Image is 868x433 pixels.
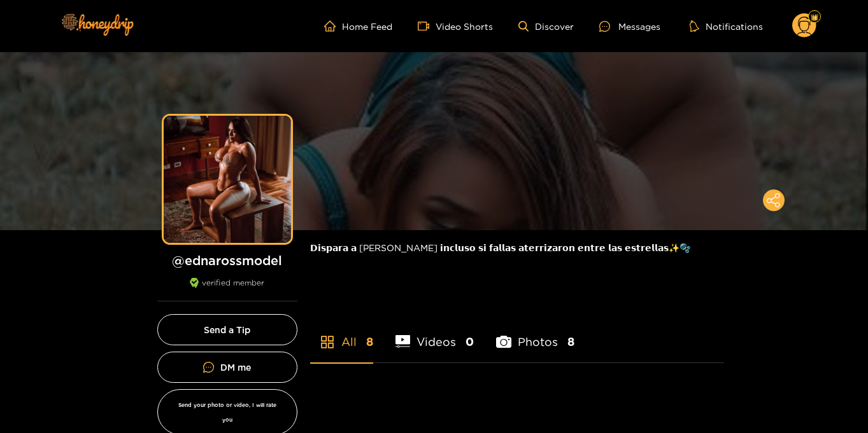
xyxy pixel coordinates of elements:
[310,305,373,362] li: All
[466,334,474,350] span: 0
[567,334,574,350] span: 8
[157,314,297,345] button: Send a Tip
[320,334,335,350] span: appstore
[518,21,574,32] a: Discover
[811,13,818,21] img: Fan Level
[686,20,767,32] button: Notifications
[157,352,297,383] a: DM me
[366,334,373,350] span: 8
[599,19,660,34] div: Messages
[418,20,436,32] span: video-camera
[157,278,297,301] div: verified member
[310,230,724,265] div: 𝗗𝗶𝘀𝗽𝗮𝗿𝗮 𝗮 [PERSON_NAME] 𝗶𝗻𝗰𝗹𝘂𝘀𝗼 𝘀𝗶 𝗳𝗮𝗹𝗹𝗮𝘀 𝗮𝘁𝗲𝗿𝗿𝗶𝘇𝗮𝗿𝗼𝗻 𝗲𝗻𝘁𝗿𝗲 𝗹𝗮𝘀 𝗲𝘀𝘁𝗿𝗲𝗹𝗹𝗮𝘀✨🫧
[395,305,474,362] li: Videos
[324,20,342,32] span: home
[324,20,392,32] a: Home Feed
[496,305,574,362] li: Photos
[157,252,297,268] h1: @ ednarossmodel
[418,20,493,32] a: Video Shorts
